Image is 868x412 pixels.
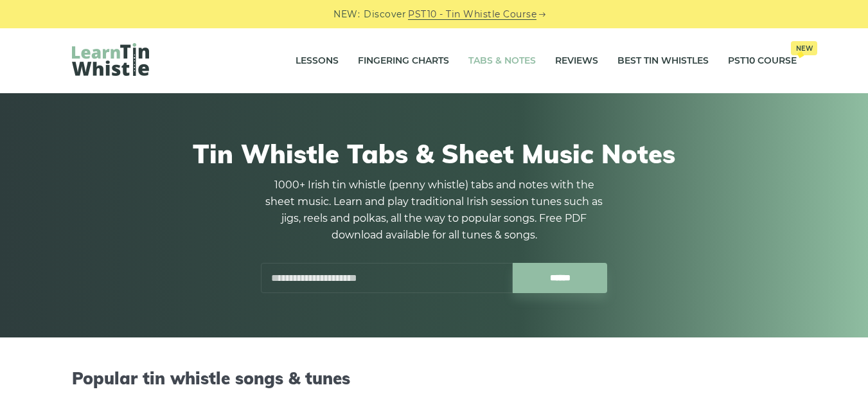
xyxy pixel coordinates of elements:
img: LearnTinWhistle.com [72,43,149,76]
p: 1000+ Irish tin whistle (penny whistle) tabs and notes with the sheet music. Learn and play tradi... [261,177,608,244]
a: Best Tin Whistles [617,45,709,77]
h2: Popular tin whistle songs & tunes [72,368,797,388]
a: Reviews [555,45,598,77]
a: PST10 CourseNew [728,45,797,77]
span: New [791,41,817,55]
a: Fingering Charts [358,45,449,77]
a: Lessons [296,45,339,77]
h1: Tin Whistle Tabs & Sheet Music Notes [72,138,797,169]
a: Tabs & Notes [468,45,536,77]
